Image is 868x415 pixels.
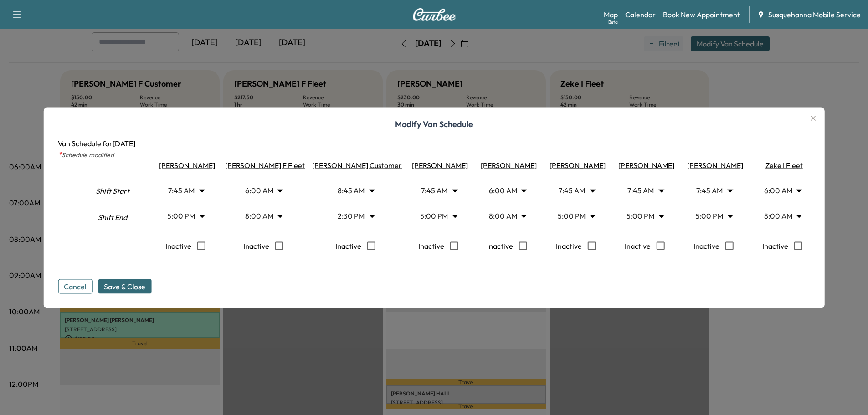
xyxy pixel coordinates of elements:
div: 8:00 AM [480,203,534,229]
div: Shift End [80,208,145,235]
span: Save & Close [104,281,145,292]
a: Book New Appointment [663,9,740,20]
div: 8:45 AM [328,178,383,203]
div: 8:00 AM [236,203,291,229]
p: Inactive [556,236,582,255]
div: [PERSON_NAME] [543,159,608,170]
p: Inactive [625,236,651,255]
div: 8:00 AM [755,203,810,229]
span: Susquehanna Mobile Service [768,9,861,20]
div: 5:00 PM [686,203,741,229]
div: [PERSON_NAME] [406,159,471,170]
div: 6:00 AM [236,178,291,203]
img: Curbee Logo [412,8,456,21]
a: MapBeta [604,9,618,20]
p: Inactive [762,236,788,255]
p: Van Schedule for [DATE] [58,138,810,149]
a: Calendar [625,9,656,20]
div: 6:00 AM [755,178,810,203]
div: Shift Start [80,179,145,206]
p: Inactive [487,236,513,255]
div: [PERSON_NAME] Customer [308,159,402,170]
div: 7:45 AM [158,178,213,203]
p: Inactive [335,236,361,255]
div: 5:00 PM [617,203,672,229]
div: [PERSON_NAME] [612,159,677,170]
p: Inactive [165,236,191,255]
div: 7:45 AM [617,178,672,203]
div: 2:30 PM [328,203,383,229]
div: 6:00 AM [480,178,534,203]
div: Beta [608,19,618,26]
p: Inactive [418,236,444,255]
div: 5:00 PM [158,203,213,229]
div: 5:00 PM [549,203,603,229]
button: Save & Close [98,279,151,293]
div: 7:45 AM [549,178,603,203]
div: 5:00 PM [411,203,466,229]
div: 7:45 AM [411,178,466,203]
div: Zeke I Fleet [750,159,815,170]
div: [PERSON_NAME] [681,159,746,170]
div: [PERSON_NAME] [474,159,539,170]
p: Inactive [243,236,269,255]
p: Schedule modified [58,149,810,159]
div: [PERSON_NAME] [153,159,218,170]
div: [PERSON_NAME] F Fleet [221,159,305,170]
div: 7:45 AM [686,178,741,203]
button: Cancel [58,279,92,293]
h1: Modify Van Schedule [58,118,810,138]
p: Inactive [693,236,719,255]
